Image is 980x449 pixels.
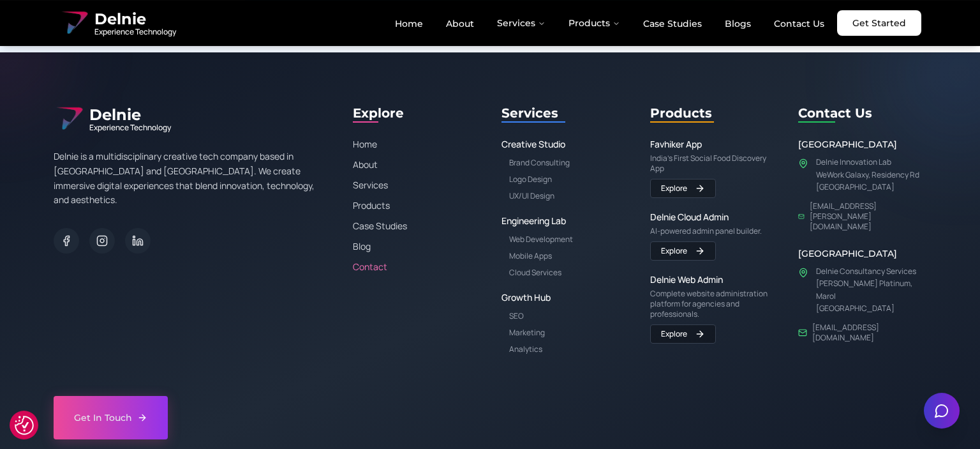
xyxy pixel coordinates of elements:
[15,416,34,435] img: Revisit consent button
[54,228,79,254] a: Facebook
[54,396,168,439] a: Contact Delnie
[385,13,433,34] a: Home
[509,250,552,261] a: Mobile Apps
[487,10,556,36] button: Services
[89,123,171,133] span: Experience Technology
[764,13,835,34] a: Contact Us
[816,277,926,302] p: [PERSON_NAME] Platinum, Marol
[353,179,481,192] a: Services
[715,13,761,34] a: Blogs
[54,103,84,134] img: Delnie Logo
[798,103,872,123] h2: Contact Us
[650,226,778,236] p: AI-powered admin panel builder.
[650,211,778,224] a: Delnie Cloud Admin
[501,103,630,123] h2: Services
[810,201,926,232] a: [EMAIL_ADDRESS][PERSON_NAME][DOMAIN_NAME]
[650,273,778,286] a: Delnie Web Admin
[54,103,327,134] div: Delnie Logo Full
[650,289,778,319] p: Complete website administration platform for agencies and professionals.
[15,416,34,435] button: Cookie Settings
[650,153,778,174] p: India's First Social Food Discovery App
[650,179,716,198] a: Visit Favhiker App website
[353,138,481,151] a: Home
[558,10,630,36] button: Products
[798,138,926,151] h3: [GEOGRAPHIC_DATA]
[509,234,573,245] a: Web Development
[509,190,554,201] a: UX/UI Design
[816,265,926,278] p: Delnie Consultancy Services
[74,411,132,424] span: Get In Touch
[59,8,89,38] img: Delnie Logo
[509,174,552,185] a: Logo Design
[353,103,404,123] h2: Explore
[353,199,481,212] a: Products
[89,228,115,254] a: Instagram
[816,156,919,169] p: Delnie Innovation Lab
[812,323,926,343] a: [EMAIL_ADDRESS][DOMAIN_NAME]
[89,105,171,125] span: Delnie
[650,103,778,123] h2: Products
[353,261,481,273] a: Contact
[509,327,545,338] a: Marketing
[650,324,716,344] a: Visit Delnie Web Admin website
[509,157,570,168] a: Brand Consulting
[436,13,484,34] a: About
[353,158,481,171] a: About
[633,13,712,34] a: Case Studies
[837,10,921,36] a: Get Started
[353,240,481,253] a: Blog
[501,215,566,227] a: Engineering Lab
[650,241,716,261] a: Visit Delnie Cloud Admin website
[509,310,524,321] a: SEO
[501,291,551,303] a: Growth Hub
[798,247,926,260] h3: [GEOGRAPHIC_DATA]
[59,8,176,38] a: Delnie Logo Full
[816,169,919,181] p: WeWork Galaxy, Residency Rd
[385,10,835,36] nav: Main
[924,393,960,429] button: Open chat
[816,181,919,194] p: [GEOGRAPHIC_DATA]
[125,228,151,254] a: LinkedIn
[650,138,778,151] a: Favhiker App
[501,138,565,150] a: Creative Studio
[816,302,926,315] p: [GEOGRAPHIC_DATA]
[509,344,542,354] a: Analytics
[54,149,327,208] p: Delnie is a multidisciplinary creative tech company based in [GEOGRAPHIC_DATA] and [GEOGRAPHIC_DA...
[353,220,481,232] a: Case Studies
[94,9,176,29] span: Delnie
[94,27,176,37] span: Experience Technology
[509,267,561,278] a: Cloud Services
